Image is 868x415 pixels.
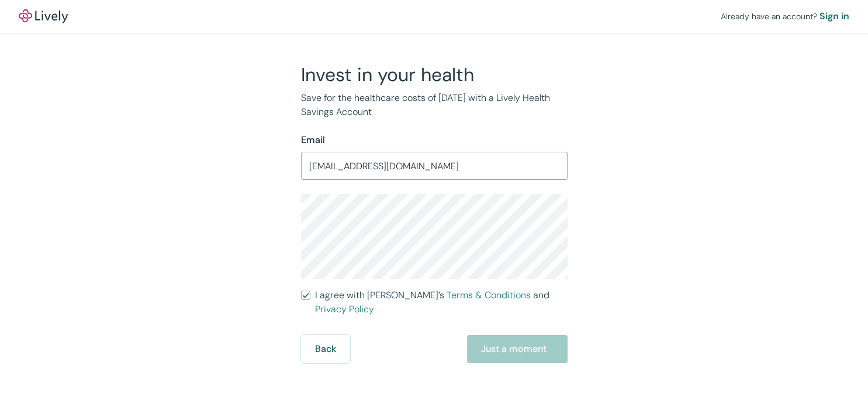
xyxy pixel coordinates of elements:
[819,9,849,23] a: Sign in
[19,9,68,23] a: LivelyLively
[315,303,374,315] a: Privacy Policy
[447,289,531,301] a: Terms & Conditions
[315,288,568,316] span: I agree with [PERSON_NAME]’s and
[301,91,568,119] p: Save for the healthcare costs of [DATE] with a Lively Health Savings Account
[301,335,350,363] button: Back
[19,9,68,23] img: Lively
[301,133,325,147] label: Email
[301,63,568,86] h2: Invest in your health
[721,9,849,23] div: Already have an account?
